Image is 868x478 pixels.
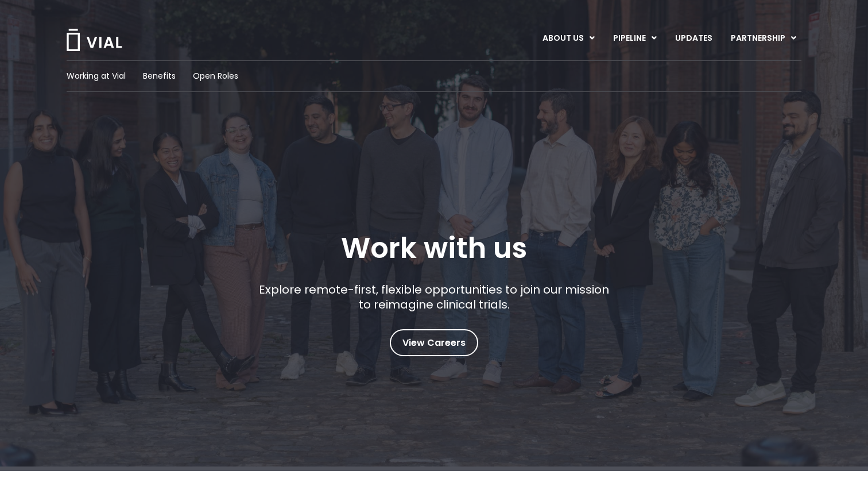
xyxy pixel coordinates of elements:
a: Working at Vial [67,70,126,82]
a: PARTNERSHIPMenu Toggle [722,29,805,48]
p: Explore remote-first, flexible opportunities to join our mission to reimagine clinical trials. [255,282,614,312]
span: View Careers [402,336,466,350]
h1: Work with us [341,232,527,265]
a: View Careers [390,329,478,356]
a: Open Roles [193,70,238,82]
img: Vial Logo [65,29,123,51]
a: Benefits [143,70,176,82]
a: ABOUT USMenu Toggle [533,29,603,48]
a: PIPELINEMenu Toggle [604,29,665,48]
a: UPDATES [666,29,721,48]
